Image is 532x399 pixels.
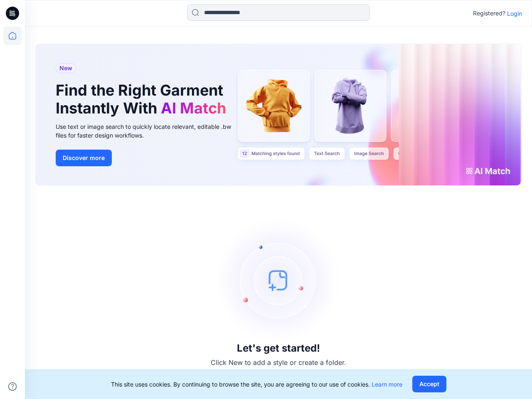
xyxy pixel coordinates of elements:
button: Accept [412,376,446,392]
a: Learn more [372,381,402,388]
h3: Let's get started! [237,342,320,354]
img: empty-state-image.svg [216,218,341,342]
p: Registered? [473,8,505,18]
div: Use text or image search to quickly locate relevant, editable .bw files for faster design workflows. [56,122,243,140]
p: Login [507,9,522,18]
span: AI Match [161,99,226,117]
span: New [59,63,72,73]
button: Discover more [56,150,112,166]
h1: Find the Right Garment Instantly With [56,81,230,117]
p: Click New to add a style or create a folder. [211,357,346,367]
p: This site uses cookies. By continuing to browse the site, you are agreeing to our use of cookies. [111,380,402,389]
